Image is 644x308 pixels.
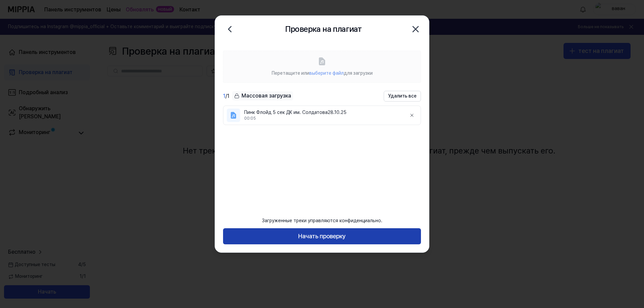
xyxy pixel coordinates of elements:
font: Пинк Флойд 5 сек ДК им. Солдатова28.10.25 [244,110,346,115]
font: Проверка на плагиат [285,24,362,34]
font: Перетащите или [272,70,309,76]
button: Начать проверку [223,228,421,244]
font: Загруженные треки управляются конфиденциально. [262,218,382,223]
button: Массовая загрузка [232,91,293,101]
font: 1 [227,93,229,99]
font: выберите файл [309,70,344,76]
button: Удалить все [384,91,421,102]
font: 00:05 [244,116,256,121]
font: Начать проверку [298,233,346,240]
font: Массовая загрузка [241,93,291,99]
font: Удалить все [388,93,417,99]
font: для загрузки [344,70,373,76]
font: / [225,93,227,99]
font: 1 [223,93,225,99]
